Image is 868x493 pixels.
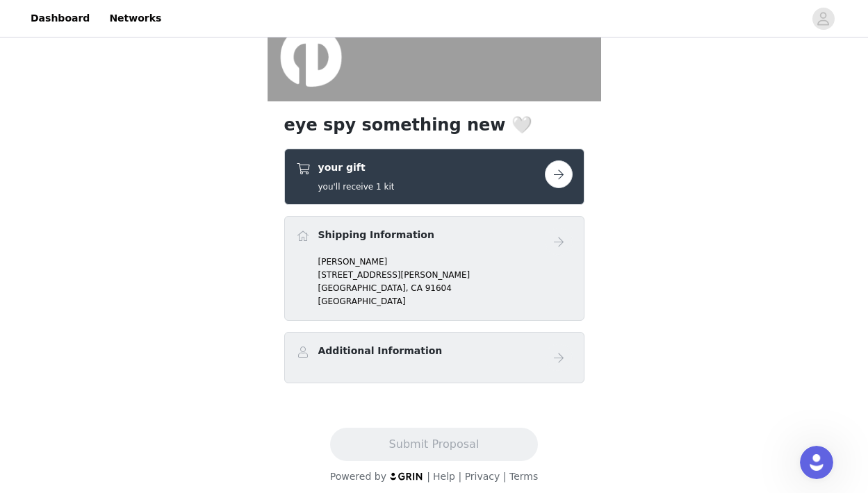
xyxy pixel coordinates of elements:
[318,295,573,308] p: [GEOGRAPHIC_DATA]
[284,149,584,205] div: your gift
[817,8,830,30] div: avatar
[284,112,584,137] h1: eye spy something new 🤍
[458,471,461,482] span: |
[503,471,507,482] span: |
[389,471,424,481] img: logo
[411,283,423,293] span: CA
[427,471,430,482] span: |
[318,181,395,193] h5: you'll receive 1 kit
[318,256,573,268] p: [PERSON_NAME]
[433,471,455,482] a: Help
[284,216,584,321] div: Shipping Information
[318,228,434,242] h4: Shipping Information
[800,446,833,479] iframe: Intercom live chat
[318,283,409,293] span: [GEOGRAPHIC_DATA],
[318,160,395,175] h4: your gift
[22,3,98,34] a: Dashboard
[318,344,443,358] h4: Additional Information
[330,428,538,461] button: Submit Proposal
[425,283,452,293] span: 91604
[318,269,573,281] p: [STREET_ADDRESS][PERSON_NAME]
[284,332,584,383] div: Additional Information
[509,471,538,482] a: Terms
[330,471,386,482] span: Powered by
[101,3,170,34] a: Networks
[465,471,500,482] a: Privacy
